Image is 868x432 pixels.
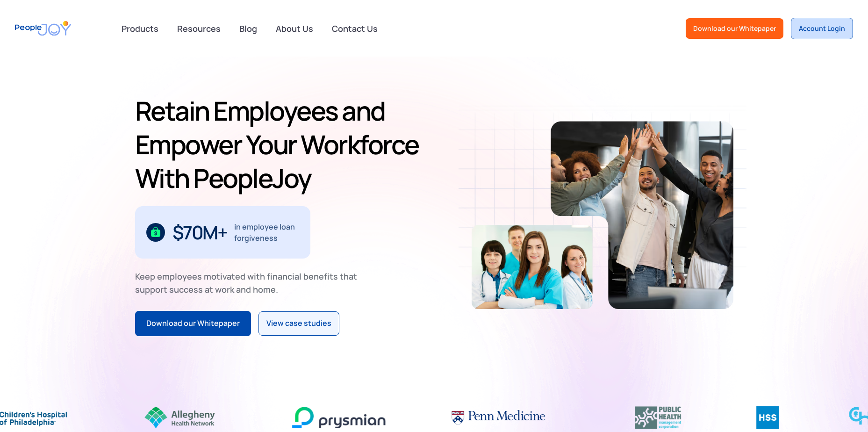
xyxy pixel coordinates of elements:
[270,18,319,39] a: About Us
[172,18,226,39] a: Resources
[135,206,310,259] div: 1 / 3
[266,317,331,330] div: View case studies
[234,18,263,39] a: Blog
[135,94,430,195] h1: Retain Employees and Empower Your Workforce With PeopleJoy
[686,18,783,39] a: Download our Whitepaper
[234,221,299,244] div: in employee loan forgiveness
[799,24,845,33] div: Account Login
[551,121,733,309] img: Retain-Employees-PeopleJoy
[172,225,227,240] div: $70M+
[472,225,593,309] img: Retain-Employees-PeopleJoy
[326,18,383,39] a: Contact Us
[15,15,71,42] a: home
[135,270,365,296] div: Keep employees motivated with financial benefits that support success at work and home.
[146,317,240,330] div: Download our Whitepaper
[258,311,339,336] a: View case studies
[791,18,853,39] a: Account Login
[116,19,164,38] div: Products
[135,311,251,336] a: Download our Whitepaper
[693,24,776,33] div: Download our Whitepaper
